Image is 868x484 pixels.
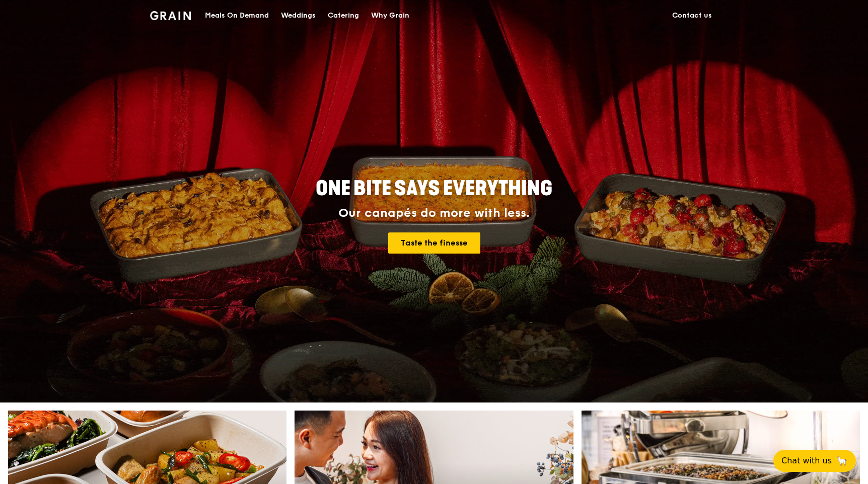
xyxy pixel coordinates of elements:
[275,1,322,31] a: Weddings
[365,1,415,31] a: Why Grain
[322,1,365,31] a: Catering
[773,450,856,472] button: Chat with us🦙
[281,1,316,31] div: Weddings
[253,206,615,220] div: Our canapés do more with less.
[328,1,359,31] div: Catering
[150,11,191,20] img: Grain
[388,232,480,254] a: Taste the finesse
[781,455,832,467] span: Chat with us
[371,1,409,31] div: Why Grain
[205,1,269,31] div: Meals On Demand
[316,177,552,201] span: ONE BITE SAYS EVERYTHING
[836,455,848,467] span: 🦙
[666,1,718,31] a: Contact us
